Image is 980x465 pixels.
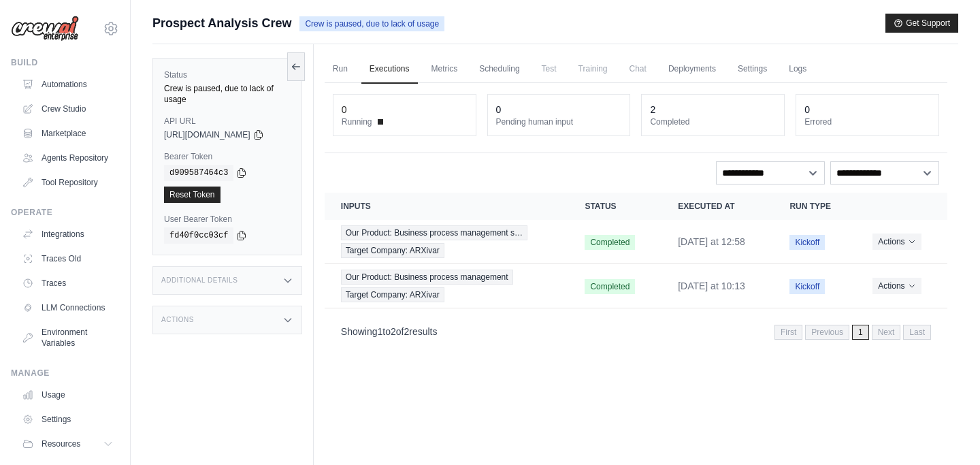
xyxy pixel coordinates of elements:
code: d909587464c3 [164,165,233,181]
span: Completed [585,235,635,250]
a: Run [325,55,356,84]
span: 2 [404,326,409,337]
span: Next [872,325,901,340]
a: LLM Connections [16,297,119,319]
a: View execution details for Our Product [341,270,553,302]
img: Logo [11,16,79,42]
button: Actions for execution [872,234,921,250]
a: Traces Old [16,248,119,270]
a: Settings [16,408,119,430]
div: Operate [11,207,119,218]
button: Resources [16,433,119,455]
span: Kickoff [789,279,825,294]
span: Resources [42,438,80,449]
a: Scheduling [471,55,527,84]
a: Traces [16,272,119,294]
th: Status [568,193,661,220]
button: Actions for execution [872,278,921,294]
span: 2 [391,326,396,337]
span: First [774,325,802,340]
label: Status [164,69,291,80]
span: Last [903,325,931,340]
th: Run Type [773,193,856,220]
section: Crew executions table [325,193,947,349]
div: 0 [804,103,810,116]
h3: Actions [161,316,194,324]
span: 1 [852,325,869,340]
span: Test [534,55,565,82]
a: Integrations [16,223,119,245]
span: Training is not available until the deployment is complete [570,55,616,82]
span: Completed [585,279,635,294]
span: [URL][DOMAIN_NAME] [164,129,250,140]
nav: Pagination [774,325,931,340]
div: Manage [11,368,119,379]
span: Our Product: Business process management s… [341,225,527,240]
label: API URL [164,116,291,127]
span: Prospect Analysis Crew [152,14,291,33]
span: Crew is paused, due to lack of usage [299,16,444,31]
span: Our Product: Business process management [341,270,513,285]
h3: Additional Details [161,276,238,285]
a: Environment Variables [16,321,119,354]
span: 1 [378,326,383,337]
label: User Bearer Token [164,214,291,225]
span: Target Company: ARXivar [341,287,444,302]
a: Logs [781,55,815,84]
div: 2 [650,103,655,116]
span: Chat is not available until the deployment is complete [621,55,655,82]
a: Automations [16,74,119,95]
span: Kickoff [789,235,825,250]
time: September 18, 2025 at 12:58 CEST [678,236,745,247]
th: Executed at [661,193,773,220]
code: fd40f0cc03cf [164,227,233,244]
div: Build [11,57,119,68]
th: Inputs [325,193,569,220]
dt: Errored [804,116,930,127]
a: Agents Repository [16,147,119,169]
a: Crew Studio [16,98,119,120]
a: Reset Token [164,187,220,203]
a: View execution details for Our Product [341,225,553,258]
span: Target Company: ARXivar [341,243,444,258]
p: Showing to of results [341,325,438,338]
dt: Completed [650,116,776,127]
a: Executions [361,55,418,84]
div: 0 [342,103,347,116]
div: Crew is paused, due to lack of usage [164,83,291,105]
a: Settings [730,55,775,84]
span: Running [342,116,372,127]
nav: Pagination [325,314,947,349]
label: Bearer Token [164,151,291,162]
a: Metrics [423,55,466,84]
a: Tool Repository [16,172,119,193]
button: Get Support [885,14,958,33]
a: Usage [16,384,119,406]
a: Marketplace [16,123,119,144]
time: September 18, 2025 at 10:13 CEST [678,280,745,291]
dt: Pending human input [496,116,622,127]
a: Deployments [660,55,724,84]
div: 0 [496,103,502,116]
span: Previous [805,325,849,340]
